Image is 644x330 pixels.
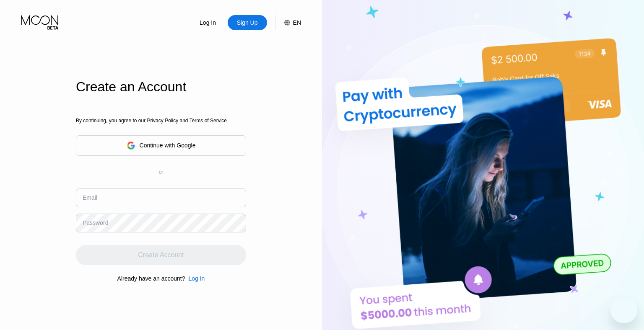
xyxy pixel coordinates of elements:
div: By continuing, you agree to our [76,118,246,124]
div: EN [275,15,301,30]
div: Sign Up [228,15,267,30]
div: Log In [185,275,205,282]
div: Password [83,219,108,226]
div: EN [293,19,301,26]
div: Create an Account [76,79,246,95]
div: Already have an account? [117,275,185,282]
div: Email [83,194,97,201]
div: Continue with Google [76,135,246,156]
div: Continue with Google [140,142,196,149]
span: Terms of Service [190,118,227,124]
div: Log In [199,18,217,27]
div: Log In [188,275,205,282]
div: or [159,169,164,175]
span: Privacy Policy [147,118,178,124]
div: Sign Up [236,18,259,27]
div: Log In [188,15,228,30]
iframe: Botão para abrir a janela de mensagens [610,296,637,323]
span: and [178,118,190,124]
